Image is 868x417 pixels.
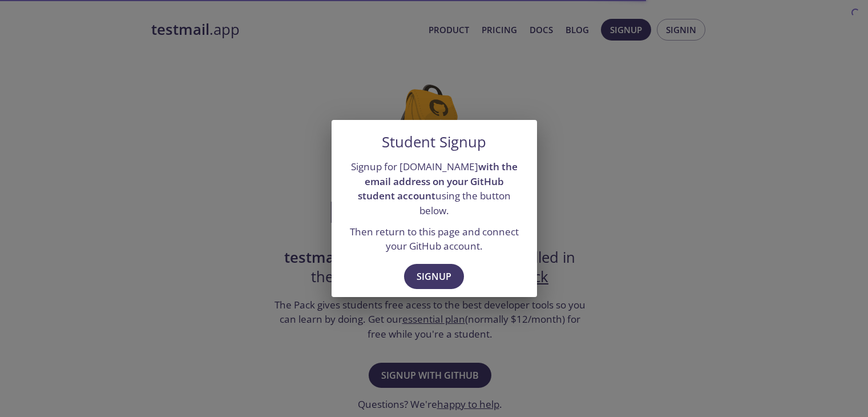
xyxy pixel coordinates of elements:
[417,268,451,284] span: Signup
[345,224,523,254] p: Then return to this page and connect your GitHub account.
[404,264,464,289] button: Signup
[345,159,523,218] p: Signup for [DOMAIN_NAME] using the button below.
[382,134,486,151] h5: Student Signup
[358,160,518,202] strong: with the email address on your GitHub student account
